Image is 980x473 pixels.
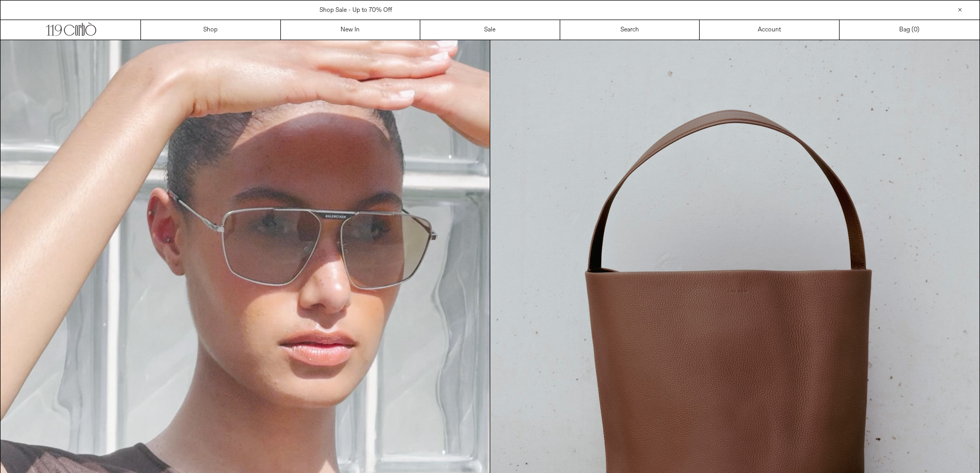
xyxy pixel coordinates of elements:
span: 0 [914,26,917,34]
a: Shop Sale - Up to 70% Off [319,6,392,14]
a: Search [560,20,700,40]
a: Shop [141,20,281,40]
a: Bag () [840,20,979,40]
span: ) [914,25,919,34]
a: Account [700,20,840,40]
a: Sale [420,20,560,40]
a: New In [281,20,421,40]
